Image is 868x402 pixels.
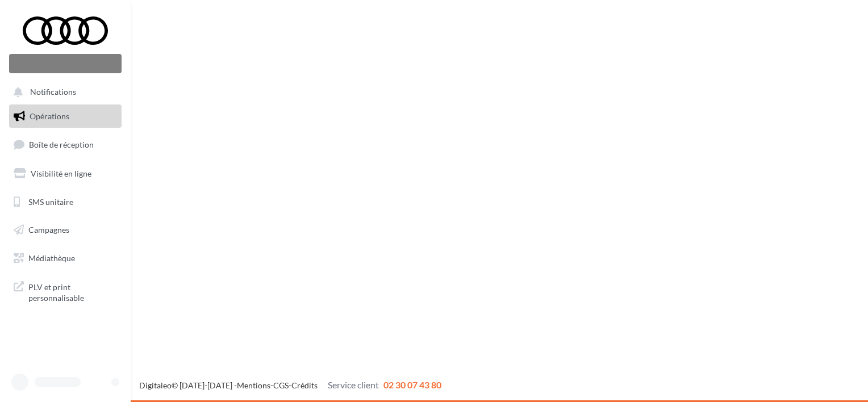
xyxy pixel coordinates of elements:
[328,379,379,390] span: Service client
[383,379,441,390] span: 02 30 07 43 80
[28,196,73,206] span: SMS unitaire
[9,54,122,73] div: Nouvelle campagne
[7,275,124,308] a: PLV et print personnalisable
[291,380,318,390] a: Crédits
[237,380,270,390] a: Mentions
[139,380,441,390] span: © [DATE]-[DATE] - - -
[273,380,289,390] a: CGS
[7,132,124,157] a: Boîte de réception
[7,162,124,186] a: Visibilité en ligne
[7,246,124,270] a: Médiathèque
[7,104,124,128] a: Opérations
[28,225,69,235] span: Campagnes
[30,111,69,121] span: Opérations
[139,380,172,390] a: Digitaleo
[7,218,124,242] a: Campagnes
[28,253,75,263] span: Médiathèque
[30,87,76,97] span: Notifications
[7,190,124,214] a: SMS unitaire
[28,279,117,304] span: PLV et print personnalisable
[29,140,94,149] span: Boîte de réception
[31,169,91,178] span: Visibilité en ligne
